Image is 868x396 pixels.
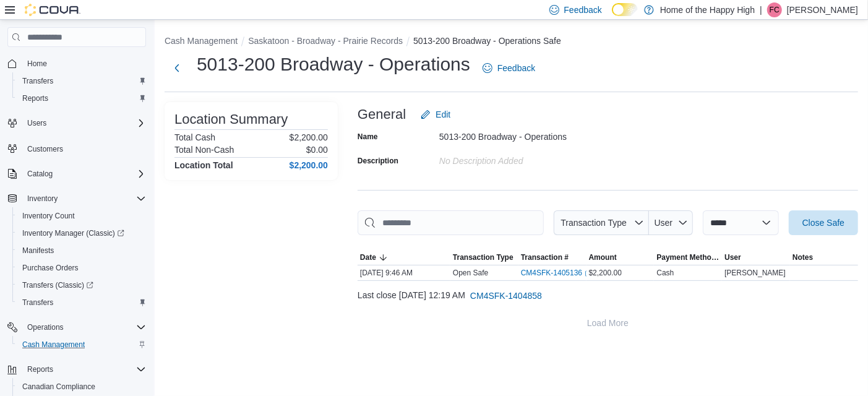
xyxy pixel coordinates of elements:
[789,210,858,235] button: Close Safe
[358,132,378,142] label: Name
[17,260,146,275] span: Purchase Orders
[649,210,693,235] button: User
[17,91,53,106] a: Reports
[787,2,858,17] p: [PERSON_NAME]
[12,277,151,294] a: Transfers (Classic)
[767,2,782,17] div: Fiona Corney
[358,265,450,280] div: [DATE] 9:46 AM
[724,268,786,278] span: [PERSON_NAME]
[22,166,58,181] button: Catalog
[656,268,674,278] div: Cash
[12,225,151,242] a: Inventory Manager (Classic)
[656,252,720,262] span: Payment Methods
[306,145,328,155] p: $0.00
[22,298,53,308] span: Transfers
[174,160,233,170] h4: Location Total
[22,142,68,157] a: Customers
[655,218,673,228] span: User
[554,210,649,235] button: Transaction Type
[589,268,622,278] span: $2,200.00
[22,362,146,377] span: Reports
[17,243,146,258] span: Manifests
[2,165,151,183] button: Catalog
[453,268,488,278] p: Open Safe
[17,243,59,258] a: Manifests
[358,311,858,335] button: Load More
[12,242,151,259] button: Manifests
[564,4,602,16] span: Feedback
[12,294,151,311] button: Transfers
[2,190,151,207] button: Inventory
[12,72,151,90] button: Transfers
[17,278,98,293] a: Transfers (Classic)
[165,36,238,46] button: Cash Management
[2,319,151,336] button: Operations
[22,56,146,71] span: Home
[654,250,722,265] button: Payment Methods
[450,250,518,265] button: Transaction Type
[17,379,146,394] span: Canadian Compliance
[17,295,146,310] span: Transfers
[518,250,587,265] button: Transaction #
[22,382,95,392] span: Canadian Compliance
[174,132,215,142] h6: Total Cash
[12,378,151,395] button: Canadian Compliance
[478,56,540,80] a: Feedback
[22,320,69,335] button: Operations
[439,127,605,142] div: 5013-200 Broadway - Operations
[27,364,53,374] span: Reports
[589,252,617,262] span: Amount
[17,337,90,352] a: Cash Management
[27,118,46,128] span: Users
[413,36,561,46] button: 5013-200 Broadway - Operations Safe
[2,114,151,132] button: Users
[358,283,858,308] div: Last close [DATE] 12:19 AM
[17,226,129,241] a: Inventory Manager (Classic)
[587,250,655,265] button: Amount
[165,56,189,80] button: Next
[358,250,450,265] button: Date
[17,260,84,275] a: Purchase Orders
[793,252,813,262] span: Notes
[22,340,85,350] span: Cash Management
[290,132,328,142] p: $2,200.00
[770,2,780,17] span: FC
[2,54,151,72] button: Home
[722,250,790,265] button: User
[22,246,54,256] span: Manifests
[17,74,58,88] a: Transfers
[17,226,146,241] span: Inventory Manager (Classic)
[17,209,146,223] span: Inventory Count
[17,209,80,223] a: Inventory Count
[416,102,455,127] button: Edit
[22,116,146,131] span: Users
[22,211,75,221] span: Inventory Count
[25,4,80,16] img: Cova
[2,139,151,157] button: Customers
[2,361,151,378] button: Reports
[174,112,288,127] h3: Location Summary
[22,263,79,273] span: Purchase Orders
[17,337,146,352] span: Cash Management
[470,290,542,302] span: CM4SFK-1404858
[802,217,844,229] span: Close Safe
[439,151,605,166] div: No Description added
[197,52,470,77] h1: 5013-200 Broadway - Operations
[27,59,47,69] span: Home
[248,36,403,46] button: Saskatoon - Broadway - Prairie Records
[22,166,146,181] span: Catalog
[27,169,53,179] span: Catalog
[22,362,58,377] button: Reports
[660,2,755,17] p: Home of the Happy High
[12,336,151,353] button: Cash Management
[174,145,234,155] h6: Total Non-Cash
[27,194,58,204] span: Inventory
[12,90,151,107] button: Reports
[17,278,146,293] span: Transfers (Classic)
[165,35,858,49] nav: An example of EuiBreadcrumbs
[17,295,58,310] a: Transfers
[358,156,398,166] label: Description
[22,116,51,131] button: Users
[22,76,53,86] span: Transfers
